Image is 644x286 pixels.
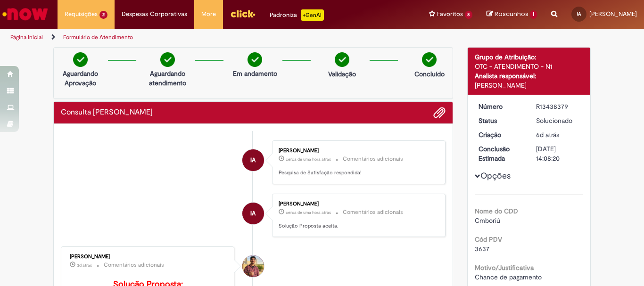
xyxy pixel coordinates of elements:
[104,261,164,269] small: Comentários adicionais
[475,245,489,253] span: 3637
[63,33,133,41] a: Formulário de Atendimento
[58,69,103,88] p: Aguardando Aprovação
[577,11,581,17] span: IA
[242,149,264,171] div: Isabela Rocha Andre
[242,203,264,224] div: Isabela Rocha Andre
[475,81,584,90] div: [PERSON_NAME]
[242,255,264,277] div: Vitor Jeremias Da Silva
[279,148,436,154] div: [PERSON_NAME]
[475,71,584,81] div: Analista responsável:
[122,9,187,19] span: Despesas Corporativas
[77,262,92,268] time: 25/08/2025 11:01:52
[343,208,403,216] small: Comentários adicionais
[465,11,473,19] span: 8
[279,222,436,230] p: Solução Proposta aceita.
[279,169,436,177] p: Pesquisa de Satisfação respondida!
[536,131,559,139] span: 6d atrás
[433,106,446,119] button: Adicionar anexos
[536,102,580,111] div: R13438379
[589,10,637,18] span: [PERSON_NAME]
[487,10,537,19] a: Rascunhos
[414,69,445,79] p: Concluído
[286,156,331,162] span: cerca de uma hora atrás
[471,130,529,139] dt: Criação
[475,62,584,71] div: OTC - ATENDIMENTO - N1
[343,155,403,163] small: Comentários adicionais
[248,52,262,67] img: check-circle-green.png
[286,210,331,215] time: 27/08/2025 13:10:12
[61,108,153,117] h2: Consulta Serasa Histórico de tíquete
[73,52,88,67] img: check-circle-green.png
[70,254,227,260] div: [PERSON_NAME]
[270,9,324,21] div: Padroniza
[1,5,50,24] img: ServiceNow
[475,263,534,272] b: Motivo/Justificativa
[10,33,43,41] a: Página inicial
[7,29,422,46] ul: Trilhas de página
[99,11,107,19] span: 2
[530,10,537,19] span: 1
[65,9,98,19] span: Requisições
[536,116,580,125] div: Solucionado
[475,207,518,215] b: Nome do CDD
[536,144,580,163] div: [DATE] 14:08:20
[250,149,256,172] span: IA
[475,52,584,62] div: Grupo de Atribuição:
[335,52,349,67] img: check-circle-green.png
[475,273,542,281] span: Chance de pagamento
[475,216,500,225] span: Cmboriú
[328,69,356,79] p: Validação
[286,210,331,215] span: cerca de uma hora atrás
[475,235,502,244] b: Cód PDV
[471,144,529,163] dt: Conclusão Estimada
[145,69,190,88] p: Aguardando atendimento
[536,130,580,139] div: 22/08/2025 08:15:53
[471,102,529,111] dt: Número
[286,156,331,162] time: 27/08/2025 13:10:25
[160,52,175,67] img: check-circle-green.png
[437,9,463,19] span: Favoritos
[230,7,256,21] img: click_logo_yellow_360x200.png
[233,69,277,78] p: Em andamento
[422,52,437,67] img: check-circle-green.png
[536,131,559,139] time: 22/08/2025 08:15:53
[279,201,436,207] div: [PERSON_NAME]
[250,202,256,225] span: IA
[77,262,92,268] span: 3d atrás
[201,9,216,19] span: More
[471,116,529,125] dt: Status
[495,9,528,18] span: Rascunhos
[301,9,324,21] p: +GenAi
